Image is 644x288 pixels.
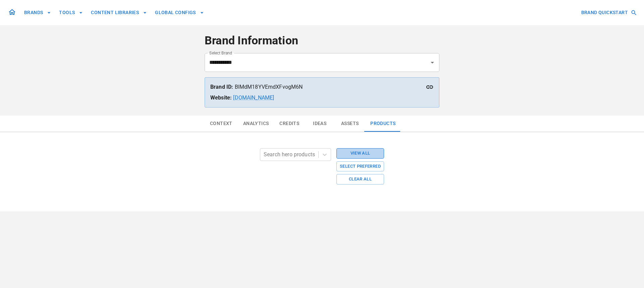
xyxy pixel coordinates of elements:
button: Clear All [336,174,384,184]
button: Ideas [305,116,335,132]
button: Context [205,116,238,132]
button: GLOBAL CONFIGS [152,6,207,19]
button: Analytics [238,116,274,132]
button: Credits [274,116,305,132]
h4: Brand Information [205,34,439,48]
button: BRAND QUICKSTART [579,6,639,19]
strong: Brand ID: [210,84,233,90]
button: Open [428,58,437,67]
strong: Website: [210,94,232,101]
button: Products [365,116,401,132]
button: BRANDS [21,6,54,19]
label: Select Brand [209,50,232,56]
button: Select Preferred [336,161,384,172]
a: [DOMAIN_NAME] [233,94,274,101]
button: Assets [335,116,365,132]
button: View All [336,148,384,159]
button: CONTENT LIBRARIES [88,6,150,19]
button: TOOLS [56,6,86,19]
p: BlMdM18YVEmdXFvogM6N [210,83,434,91]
